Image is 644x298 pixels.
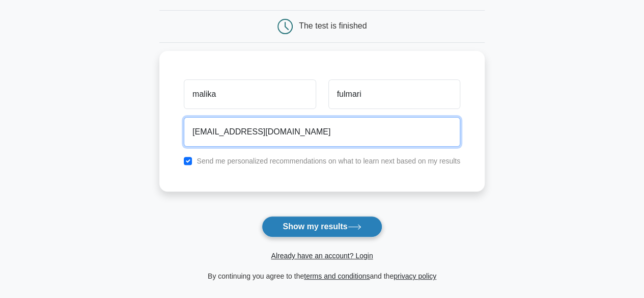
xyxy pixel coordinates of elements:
[299,21,367,30] div: The test is finished
[197,157,460,165] label: Send me personalized recommendations on what to learn next based on my results
[394,272,436,280] a: privacy policy
[153,270,491,282] div: By continuing you agree to the and the
[271,252,373,260] a: Already have an account? Login
[328,79,460,109] input: Last name
[184,117,460,147] input: Email
[304,272,370,280] a: terms and conditions
[184,79,316,109] input: First name
[262,216,382,237] button: Show my results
